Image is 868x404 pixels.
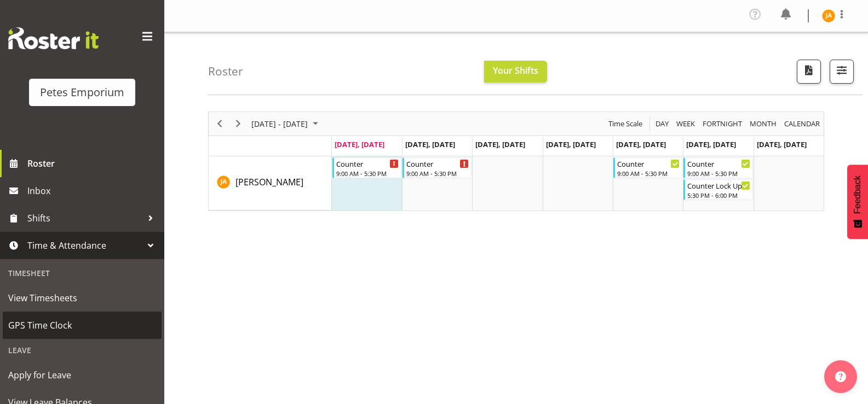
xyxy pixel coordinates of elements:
[8,27,99,49] img: Rosterit website logo
[686,139,736,149] span: [DATE], [DATE]
[493,65,538,77] span: Your Shifts
[3,284,162,312] a: View Timesheets
[208,65,243,78] h4: Roster
[607,117,645,131] button: Time Scale
[403,157,472,178] div: Jeseryl Armstrong"s event - Counter Begin From Tuesday, September 2, 2025 at 9:00:00 AM GMT+12:00...
[654,117,670,131] span: Day
[406,169,469,178] div: 9:00 AM - 5:30 PM
[405,139,455,149] span: [DATE], [DATE]
[332,156,824,210] table: Timeline Week of September 1, 2025
[475,139,525,149] span: [DATE], [DATE]
[27,155,159,172] span: Roster
[616,139,666,149] span: [DATE], [DATE]
[748,117,779,131] button: Timeline Month
[231,117,246,131] button: Next
[250,117,323,131] button: September 01 - 07, 2025
[835,371,846,382] img: help-xxl-2.png
[8,290,156,306] span: View Timesheets
[687,191,750,200] div: 5:30 PM - 6:00 PM
[783,117,821,131] span: calendar
[757,139,807,149] span: [DATE], [DATE]
[332,157,401,178] div: Jeseryl Armstrong"s event - Counter Begin From Monday, September 1, 2025 at 9:00:00 AM GMT+12:00 ...
[3,312,162,339] a: GPS Time Clock
[675,117,697,131] button: Timeline Week
[235,176,303,188] span: [PERSON_NAME]
[235,175,303,189] a: [PERSON_NAME]
[229,112,248,135] div: Next
[3,262,162,284] div: Timesheet
[687,158,750,169] div: Counter
[406,158,469,169] div: Counter
[830,60,854,84] button: Filter Shifts
[701,117,744,131] button: Fortnight
[675,117,696,131] span: Week
[208,112,824,211] div: Timeline Week of September 1, 2025
[702,117,743,131] span: Fortnight
[617,169,680,178] div: 9:00 AM - 5:30 PM
[8,367,156,383] span: Apply for Leave
[654,117,671,131] button: Timeline Day
[687,169,750,178] div: 9:00 AM - 5:30 PM
[822,9,835,22] img: jeseryl-armstrong10788.jpg
[847,165,868,239] button: Feedback - Show survey
[27,183,159,199] span: Inbox
[336,158,399,169] div: Counter
[546,139,596,149] span: [DATE], [DATE]
[8,317,156,333] span: GPS Time Clock
[335,139,384,149] span: [DATE], [DATE]
[749,117,778,131] span: Month
[27,237,142,254] span: Time & Attendance
[484,61,547,83] button: Your Shifts
[210,112,229,135] div: Previous
[797,60,821,84] button: Download a PDF of the roster according to the set date range.
[683,179,752,200] div: Jeseryl Armstrong"s event - Counter Lock Up Begin From Saturday, September 6, 2025 at 5:30:00 PM ...
[607,117,643,131] span: Time Scale
[250,117,309,131] span: [DATE] - [DATE]
[3,361,162,389] a: Apply for Leave
[617,158,680,169] div: Counter
[27,210,142,226] span: Shifts
[783,117,822,131] button: Month
[336,169,399,178] div: 9:00 AM - 5:30 PM
[3,339,162,361] div: Leave
[613,157,682,178] div: Jeseryl Armstrong"s event - Counter Begin From Friday, September 5, 2025 at 9:00:00 AM GMT+12:00 ...
[687,180,750,191] div: Counter Lock Up
[683,157,752,178] div: Jeseryl Armstrong"s event - Counter Begin From Saturday, September 6, 2025 at 9:00:00 AM GMT+12:0...
[209,156,332,210] td: Jeseryl Armstrong resource
[40,84,124,101] div: Petes Emporium
[853,175,863,214] span: Feedback
[212,117,227,131] button: Previous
